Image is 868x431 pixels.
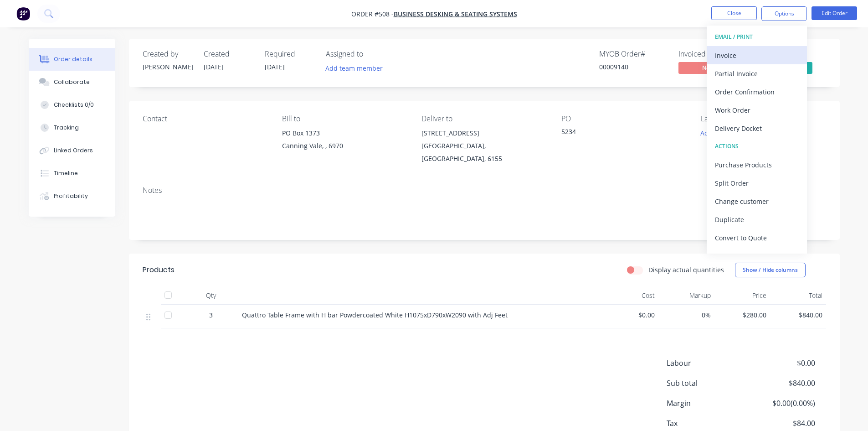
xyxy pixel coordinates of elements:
[29,71,115,93] button: Collaborate
[707,192,807,210] button: Change customer
[351,10,394,18] span: Order #508 -
[707,83,807,101] button: Order Confirmation
[143,114,267,123] div: Contact
[282,114,407,123] div: Bill to
[54,169,78,177] div: Timeline
[667,358,748,369] span: Labour
[747,418,815,429] span: $84.00
[265,62,285,71] span: [DATE]
[747,358,815,369] span: $0.00
[735,263,806,277] button: Show / Hide columns
[421,140,546,165] div: [GEOGRAPHIC_DATA], [GEOGRAPHIC_DATA], 6155
[747,398,815,409] span: $0.00 ( 0.00 %)
[715,49,799,62] div: Invoice
[599,50,668,58] div: MYOB Order #
[326,62,388,74] button: Add team member
[707,46,807,64] button: Invoice
[29,139,115,162] button: Linked Orders
[421,127,546,140] div: [STREET_ADDRESS]
[707,137,807,156] button: ACTIONS
[774,310,822,320] span: $840.00
[394,10,517,18] a: Business Desking & Seating Systems
[658,286,714,305] div: Markup
[714,286,770,305] div: Price
[812,6,857,20] button: Edit Order
[282,140,407,152] div: Canning Vale, , 6970
[715,67,799,80] div: Partial Invoice
[29,48,115,71] button: Order details
[715,195,799,208] div: Change customer
[707,101,807,119] button: Work Order
[606,310,655,320] span: $0.00
[204,62,224,71] span: [DATE]
[54,78,90,86] div: Collaborate
[667,398,748,409] span: Margin
[707,247,807,265] button: Archive
[715,140,799,152] div: ACTIONS
[54,146,93,155] div: Linked Orders
[701,114,826,123] div: Labels
[770,286,826,305] div: Total
[326,50,417,58] div: Assigned to
[715,213,799,226] div: Duplicate
[143,265,175,275] div: Products
[282,127,407,156] div: PO Box 1373Canning Vale, , 6970
[421,114,546,123] div: Deliver to
[561,114,686,123] div: PO
[29,116,115,139] button: Tracking
[54,101,94,109] div: Checklists 0/0
[747,378,815,389] span: $840.00
[761,6,807,21] button: Options
[711,6,757,20] button: Close
[715,31,799,43] div: EMAIL / PRINT
[209,310,213,320] span: 3
[184,286,238,305] div: Qty
[678,50,747,58] div: Invoiced
[707,28,807,46] button: EMAIL / PRINT
[667,418,748,429] span: Tax
[715,104,799,117] div: Work Order
[715,249,799,263] div: Archive
[603,286,659,305] div: Cost
[599,62,668,72] div: 00009140
[678,62,733,73] span: No
[242,311,508,319] span: Quattro Table Frame with H bar Powdercoated White H1075xD790xW2090 with Adj Feet
[707,210,807,228] button: Duplicate
[29,93,115,116] button: Checklists 0/0
[707,228,807,247] button: Convert to Quote
[715,85,799,99] div: Order Confirmation
[715,177,799,190] div: Split Order
[707,156,807,174] button: Purchase Products
[143,62,193,72] div: [PERSON_NAME]
[29,162,115,185] button: Timeline
[265,50,315,58] div: Required
[143,50,193,58] div: Created by
[54,124,79,132] div: Tracking
[707,174,807,192] button: Split Order
[54,192,88,200] div: Profitability
[707,64,807,83] button: Partial Invoice
[421,127,546,165] div: [STREET_ADDRESS][GEOGRAPHIC_DATA], [GEOGRAPHIC_DATA], 6155
[715,158,799,171] div: Purchase Products
[320,62,387,74] button: Add team member
[204,50,254,58] div: Created
[16,7,30,21] img: Factory
[718,310,767,320] span: $280.00
[662,310,711,320] span: 0%
[29,185,115,208] button: Profitability
[667,378,748,389] span: Sub total
[143,186,826,195] div: Notes
[696,127,738,139] button: Add labels
[54,55,92,63] div: Order details
[282,127,407,140] div: PO Box 1373
[707,119,807,137] button: Delivery Docket
[715,231,799,244] div: Convert to Quote
[648,265,724,275] label: Display actual quantities
[561,127,675,140] div: 5234
[715,122,799,135] div: Delivery Docket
